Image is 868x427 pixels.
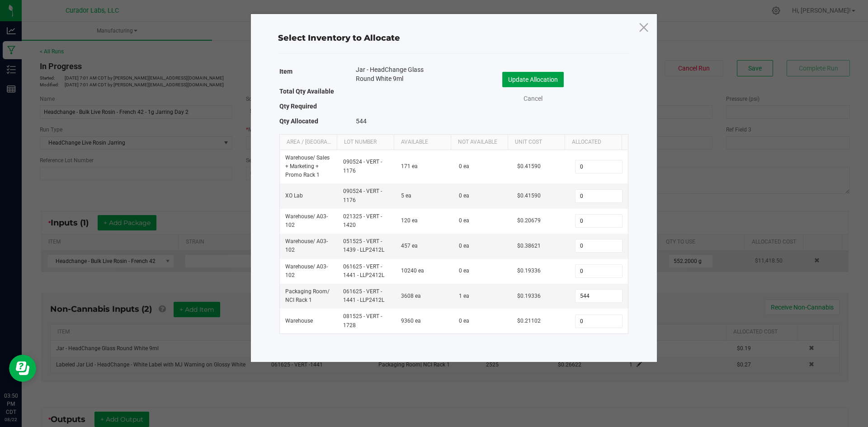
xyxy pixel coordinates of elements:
[278,33,400,43] span: Select Inventory to Allocate
[338,183,396,208] td: 090524 - VERT - 1176
[517,217,541,224] span: $0.20679
[338,150,396,184] td: 090524 - VERT - 1176
[517,267,541,274] span: $0.19336
[401,318,421,324] span: 9360 ea
[338,259,396,284] td: 061625 - VERT - 1441 - LLP2412L
[285,318,313,324] span: Warehouse
[517,243,541,249] span: $0.38621
[285,238,328,253] span: Warehouse / A03-102
[337,135,394,150] th: Lot Number
[517,293,541,299] span: $0.19336
[515,94,551,103] a: Cancel
[565,135,622,150] th: Allocated
[338,234,396,258] td: 051525 - VERT - 1439 - LLP2412L
[394,135,451,150] th: Available
[401,243,418,249] span: 457 ea
[279,85,334,98] label: Total Qty Available
[285,155,330,178] span: Warehouse / Sales + Marketing + Promo Rack 1
[459,192,469,199] span: 0 ea
[280,135,337,150] th: Area / [GEOGRAPHIC_DATA]
[279,115,318,127] label: Qty Allocated
[459,267,469,274] span: 0 ea
[517,318,541,324] span: $0.21102
[517,192,541,199] span: $0.41590
[459,217,469,224] span: 0 ea
[285,263,328,278] span: Warehouse / A03-102
[401,192,411,199] span: 5 ea
[338,309,396,333] td: 081525 - VERT - 1728
[338,284,396,309] td: 061625 - VERT - 1441 - LLP2412L
[279,65,292,78] label: Item
[517,163,541,169] span: $0.41590
[502,72,564,87] button: Update Allocation
[401,217,418,224] span: 120 ea
[459,293,469,299] span: 1 ea
[285,192,303,199] span: XO Lab
[401,267,424,274] span: 10240 ea
[356,117,367,125] span: 544
[401,293,421,299] span: 3608 ea
[451,135,508,150] th: Not Available
[459,163,469,169] span: 0 ea
[285,288,330,303] span: Packaging Room / NCI Rack 1
[356,65,440,83] span: Jar - HeadChange Glass Round White 9ml
[279,100,317,113] label: Qty Required
[508,135,565,150] th: Unit Cost
[285,213,328,228] span: Warehouse / A03-102
[459,243,469,249] span: 0 ea
[338,209,396,234] td: 021325 - VERT - 1420
[459,318,469,324] span: 0 ea
[401,163,418,169] span: 171 ea
[9,355,36,382] iframe: Resource center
